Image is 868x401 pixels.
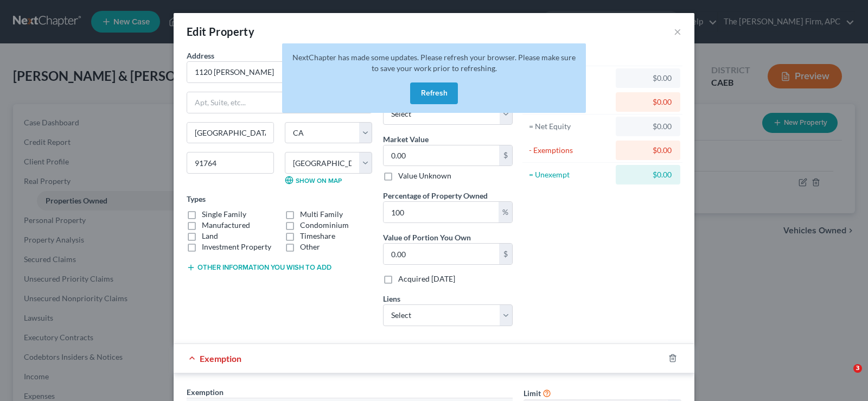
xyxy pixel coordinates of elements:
[499,202,512,222] div: %
[831,364,857,390] iframe: Intercom live chat
[300,231,335,241] label: Timeshare
[853,364,862,373] span: 3
[674,25,681,38] button: ×
[624,73,672,84] div: $0.00
[187,387,224,397] span: Exemption
[187,193,206,205] label: Types
[300,220,349,231] label: Condominium
[384,145,499,166] input: 0.00
[624,121,672,132] div: $0.00
[524,389,541,398] span: Limit
[200,353,241,364] span: Exemption
[529,169,611,180] div: = Unexempt
[398,170,451,181] label: Value Unknown
[187,92,372,113] input: Apt, Suite, etc...
[410,82,458,104] button: Refresh
[187,152,274,174] input: Enter zip...
[384,202,499,222] input: 0.00
[202,220,250,231] label: Manufactured
[187,51,214,60] span: Address
[529,145,611,156] div: - Exemptions
[384,244,499,264] input: 0.00
[187,123,273,143] input: Enter city...
[187,263,331,272] button: Other information you wish to add
[624,169,672,180] div: $0.00
[285,176,342,184] a: Show on Map
[383,293,400,304] label: Liens
[292,53,576,73] span: NextChapter has made some updates. Please refresh your browser. Please make sure to save your wor...
[383,190,488,201] label: Percentage of Property Owned
[300,209,343,220] label: Multi Family
[202,241,271,252] label: Investment Property
[383,232,471,243] label: Value of Portion You Own
[499,145,512,166] div: $
[202,231,218,241] label: Land
[300,241,320,252] label: Other
[499,244,512,264] div: $
[187,62,372,82] input: Enter address...
[187,24,254,39] div: Edit Property
[398,273,455,284] label: Acquired [DATE]
[529,121,611,132] div: = Net Equity
[202,209,246,220] label: Single Family
[624,97,672,107] div: $0.00
[383,133,429,145] label: Market Value
[624,145,672,156] div: $0.00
